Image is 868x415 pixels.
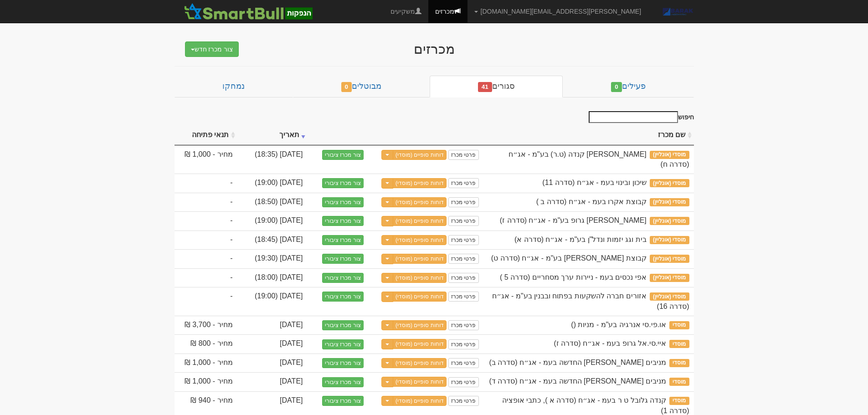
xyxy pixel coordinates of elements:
[448,216,478,226] a: פרטי מכרז
[589,111,678,123] input: חיפוש
[175,334,237,354] td: מחיר - 800 ₪
[554,339,667,347] span: איי.סי.אל גרופ בעמ - אג״ח (סדרה ז)
[322,273,364,283] button: צור מכרז ציבורי
[175,231,237,250] td: -
[669,321,689,329] span: מוסדי
[650,292,689,301] span: מוסדי (אונליין)
[237,174,308,193] td: [DATE] (19:00)
[492,292,689,310] span: אזורים חברה להשקעות בפתוח ובבנין בע"מ - אג״ח (סדרה 16)
[650,217,689,225] span: מוסדי (אונליין)
[393,339,447,349] a: דוחות סופיים (מוסדי)
[478,82,492,92] span: 41
[237,334,308,354] td: [DATE]
[393,377,447,387] a: דוחות סופיים (מוסדי)
[430,76,563,97] a: סגורים
[669,340,689,348] span: מוסדי
[237,193,308,212] td: [DATE] (18:50)
[393,396,447,406] a: דוחות סופיים (מוסדי)
[185,41,239,57] button: צור מכרז חדש
[491,254,647,262] span: קבוצת עזריאלי בע"מ - אג״ח (סדרה ט)
[650,255,689,263] span: מוסדי (אונליין)
[322,292,364,302] button: צור מכרז ציבורי
[293,76,430,97] a: מבוטלים
[448,197,478,207] a: פרטי מכרז
[322,396,364,406] button: צור מכרז ציבורי
[536,198,647,205] span: קבוצת אקרו בעמ - אג״ח (סדרה ב )
[237,125,308,145] th: תאריך : activate to sort column ascending
[393,216,447,226] a: דוחות סופיים (מוסדי)
[650,151,689,159] span: מוסדי (אונליין)
[257,41,612,56] div: מכרזים
[542,179,646,186] span: שיכון ובינוי בעמ - אג״ח (סדרה 11)
[650,179,689,187] span: מוסדי (אונליין)
[322,216,364,226] button: צור מכרז ציבורי
[175,354,237,373] td: מחיר - 1,000 ₪
[322,377,364,387] button: צור מכרז ציבורי
[322,197,364,207] button: צור מכרז ציבורי
[563,76,693,97] a: פעילים
[393,178,447,188] a: דוחות סופיים (מוסדי)
[669,397,689,405] span: מוסדי
[650,274,689,282] span: מוסדי (אונליין)
[393,358,447,368] a: דוחות סופיים (מוסדי)
[175,249,237,268] td: -
[237,231,308,250] td: [DATE] (18:45)
[175,193,237,212] td: -
[586,111,694,123] label: חיפוש
[448,320,478,330] a: פרטי מכרז
[322,320,364,330] button: צור מכרז ציבורי
[237,145,308,174] td: [DATE] (18:35)
[175,174,237,193] td: -
[514,236,647,243] span: בית וגג יזמות ונדל"ן בע"מ - אג״ח (סדרה א)
[483,125,694,145] th: שם מכרז : activate to sort column ascending
[611,82,622,92] span: 0
[322,339,364,349] button: צור מכרז ציבורי
[237,287,308,316] td: [DATE] (19:00)
[500,216,647,224] span: נאוי גרופ בע"מ - אג״ח (סדרה ז)
[448,292,478,302] a: פרטי מכרז
[448,377,478,387] a: פרטי מכרז
[237,372,308,391] td: [DATE]
[650,236,689,244] span: מוסדי (אונליין)
[393,150,447,160] a: דוחות סופיים (מוסדי)
[322,358,364,368] button: צור מכרז ציבורי
[669,378,689,386] span: מוסדי
[175,76,293,97] a: נמחקו
[322,150,364,160] button: צור מכרז ציבורי
[448,339,478,349] a: פרטי מכרז
[237,211,308,231] td: [DATE] (19:00)
[322,254,364,264] button: צור מכרז ציבורי
[322,178,364,188] button: צור מכרז ציבורי
[393,197,447,207] a: דוחות סופיים (מוסדי)
[489,359,666,366] span: מניבים קרן הריט החדשה בעמ - אג״ח (סדרה ב)
[175,125,237,145] th: תנאי פתיחה : activate to sort column ascending
[341,82,352,92] span: 0
[322,235,364,245] button: צור מכרז ציבורי
[669,359,689,367] span: מוסדי
[393,254,447,264] a: דוחות סופיים (מוסדי)
[181,2,315,20] img: SmartBull Logo
[448,254,478,264] a: פרטי מכרז
[393,273,447,283] a: דוחות סופיים (מוסדי)
[175,287,237,316] td: -
[237,354,308,373] td: [DATE]
[175,268,237,287] td: -
[448,235,478,245] a: פרטי מכרז
[448,178,478,188] a: פרטי מכרז
[393,292,447,302] a: דוחות סופיים (מוסדי)
[500,273,647,281] span: אפי נכסים בעמ - ניירות ערך מסחריים (סדרה 5 )
[393,235,447,245] a: דוחות סופיים (מוסדי)
[237,316,308,335] td: [DATE]
[448,273,478,283] a: פרטי מכרז
[448,150,478,160] a: פרטי מכרז
[502,396,689,415] span: קנדה גלובל ט ר בעמ - אג״ח (סדרה א ), כתבי אופציה (סדרה 1)
[175,372,237,391] td: מחיר - 1,000 ₪
[175,316,237,335] td: מחיר - 3,700 ₪
[175,211,237,231] td: -
[175,145,237,174] td: מחיר - 1,000 ₪
[237,249,308,268] td: [DATE] (19:30)
[508,150,689,169] span: ישראל קנדה (ט.ר) בע"מ - אג״ח (סדרה ח)
[571,321,666,328] span: או.פי.סי אנרגיה בע"מ - מניות ()
[448,358,478,368] a: פרטי מכרז
[489,377,666,385] span: מניבים קרן הריט החדשה בעמ - אג״ח (סדרה ד)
